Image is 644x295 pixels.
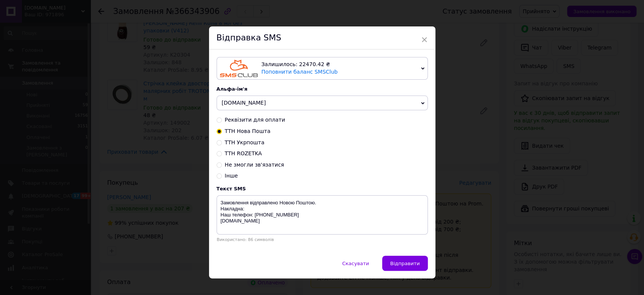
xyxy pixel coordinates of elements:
div: Відправка SMS [209,26,435,49]
span: × [421,33,428,46]
button: Скасувати [334,256,377,271]
span: Не змогли зв'язатися [225,162,284,168]
a: Поповнити баланс SMSClub [261,69,338,75]
span: Альфа-ім'я [217,86,247,92]
span: [DOMAIN_NAME] [222,100,266,106]
div: Залишилось: 22470.42 ₴ [261,61,418,68]
span: ТТН Укрпошта [225,139,264,145]
span: Відправити [390,261,420,266]
textarea: Замовлення відправлено Новою Поштою. Накладна: Наш телефон: [PHONE_NUMBER] [DOMAIN_NAME] [217,195,428,235]
button: Відправити [382,256,427,271]
div: Текст SMS [217,186,428,192]
span: Скасувати [342,261,369,266]
span: ТТН ROZETKA [225,150,262,156]
div: Використано: 86 символів [217,237,428,242]
span: ТТН Нова Пошта [225,128,271,134]
span: Інше [225,173,238,179]
span: Реквізити для оплати [225,117,285,123]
